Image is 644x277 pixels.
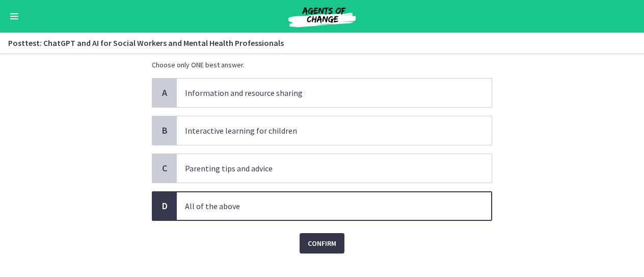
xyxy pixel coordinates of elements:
[152,60,492,70] p: Choose only ONE best answer.
[8,10,20,22] button: Enable menu
[300,233,344,254] button: Confirm
[8,37,624,49] h3: Posttest: ChatGPT and AI for Social Workers and Mental Health Professionals
[261,4,383,29] img: Agents of Change
[158,200,171,212] span: D
[185,124,463,137] p: Interactive learning for children
[185,200,463,212] p: All of the above
[158,87,171,99] span: A
[185,162,463,174] p: Parenting tips and advice
[158,124,171,137] span: B
[308,237,336,249] span: Confirm
[158,162,171,174] span: C
[185,87,463,99] p: Information and resource sharing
